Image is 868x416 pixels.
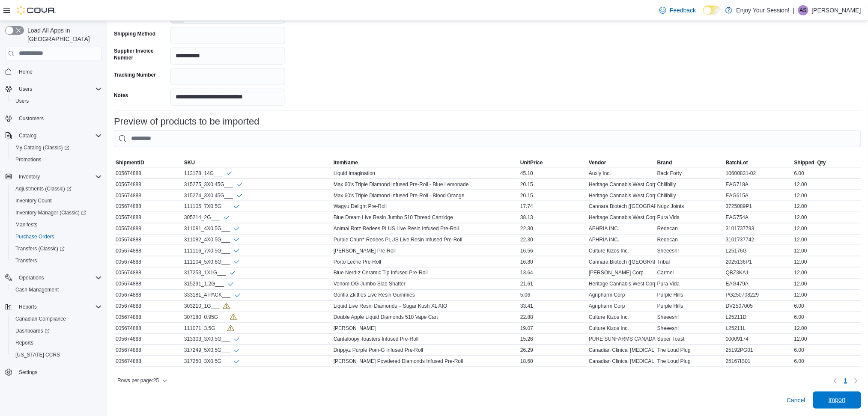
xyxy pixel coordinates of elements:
[236,181,243,188] svg: Info
[9,243,105,255] a: Transfers (Classic)
[830,374,861,388] nav: Pagination for table: MemoryTable from EuiInMemoryTable
[12,285,102,295] span: Cash Management
[587,356,656,366] div: Canadian Clinical [MEDICAL_DATA] Inc.
[829,396,846,404] span: Import
[12,232,102,242] span: Purchase Orders
[184,303,230,310] div: 303210_1G___
[19,274,44,281] span: Operations
[12,256,102,266] span: Transfers
[703,6,721,15] input: Dark Mode
[656,157,724,168] button: Brand
[233,236,240,243] svg: Info
[724,323,793,333] div: L25211L
[2,171,105,183] button: Inventory
[12,196,55,206] a: Inventory Count
[184,236,240,244] div: 311082_4X0.5G___
[2,366,105,378] button: Settings
[519,235,587,245] div: 22.30
[724,179,793,190] div: EAG718A
[184,192,243,199] div: 315274_3X0.45G___
[114,356,182,366] div: 005674888
[15,273,102,283] span: Operations
[117,377,159,384] span: Rows per page : 25
[15,221,37,228] span: Manifests
[656,323,724,333] div: Sheeesh!
[519,334,587,344] div: 15.26
[114,48,167,61] label: Supplier Invoice Number
[15,172,43,182] button: Inventory
[233,226,240,232] svg: Info
[519,323,587,333] div: 19.07
[813,392,861,409] button: Import
[233,203,240,210] svg: Info
[12,232,58,242] a: Purchase Orders
[332,345,519,355] div: Drippyz Purple Pom-G Infused Pre-Roll
[724,157,793,168] button: BatchLot
[9,142,105,154] a: My Catalog (Classic)
[15,315,66,322] span: Canadian Compliance
[12,350,102,360] span: Washington CCRS
[793,212,861,223] div: 12.00
[15,233,54,240] span: Purchase Orders
[12,143,102,153] span: My Catalog (Classic)
[587,190,656,201] div: Heritage Cannabis West Corporation
[184,214,230,221] div: 305214_2G___
[233,247,240,254] svg: Info
[19,86,32,92] span: Users
[184,358,240,365] div: 317250_3X0.5G___
[19,115,44,122] span: Customers
[656,257,724,267] div: Tribal
[793,246,861,256] div: 12.00
[794,159,826,166] span: Shipped_Qty
[15,245,65,252] span: Transfers (Classic)
[114,235,182,245] div: 005674888
[589,159,606,166] span: Vendor
[793,290,861,300] div: 12.00
[12,155,45,165] a: Promotions
[15,131,40,141] button: Catalog
[787,396,805,405] span: Cancel
[587,290,656,300] div: Agripharm Corp
[184,347,240,354] div: 317249_5X0.5G___
[519,157,587,168] button: UnitPrice
[15,302,40,312] button: Reports
[184,170,233,177] div: 113178_14G___
[656,179,724,190] div: Chillbilly
[332,334,519,344] div: Cantaloopy Toasters Infused Pre-Roll
[114,312,182,322] div: 005674888
[114,323,182,333] div: 005674888
[793,323,861,333] div: 12.00
[114,190,182,201] div: 005674888
[12,285,62,295] a: Cash Management
[12,244,102,254] span: Transfers (Classic)
[587,235,656,245] div: APHRIA INC.
[184,313,237,321] div: 307180_0.95G___
[17,6,56,15] img: Cova
[587,223,656,234] div: APHRIA INC.
[184,280,234,288] div: 315291_1.2G___
[793,223,861,234] div: 12.00
[793,5,795,15] p: |
[793,267,861,278] div: 12.00
[15,67,36,77] a: Home
[724,267,793,278] div: QBZ3KA1
[587,257,656,267] div: Cannara Biotech ([GEOGRAPHIC_DATA]) Inc.
[724,190,793,201] div: EAG615A
[236,192,243,199] svg: Info
[233,347,240,354] svg: Info
[114,223,182,234] div: 005674888
[114,290,182,300] div: 005674888
[332,190,519,201] div: Max 60's Triple Diamond Infused Pre-Roll - Blood Orange
[184,336,240,343] div: 313303_3X0.5G___
[12,326,53,336] a: Dashboards
[656,312,724,322] div: Sheeesh!
[114,92,128,99] label: Notes
[114,334,182,344] div: 005674888
[9,325,105,337] a: Dashboards
[114,345,182,355] div: 005674888
[15,327,50,334] span: Dashboards
[332,201,519,211] div: Wagyu Delight Pre-Roll
[724,356,793,366] div: 25167IB01
[12,350,63,360] a: [US_STATE] CCRS
[9,183,105,195] a: Adjustments (Classic)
